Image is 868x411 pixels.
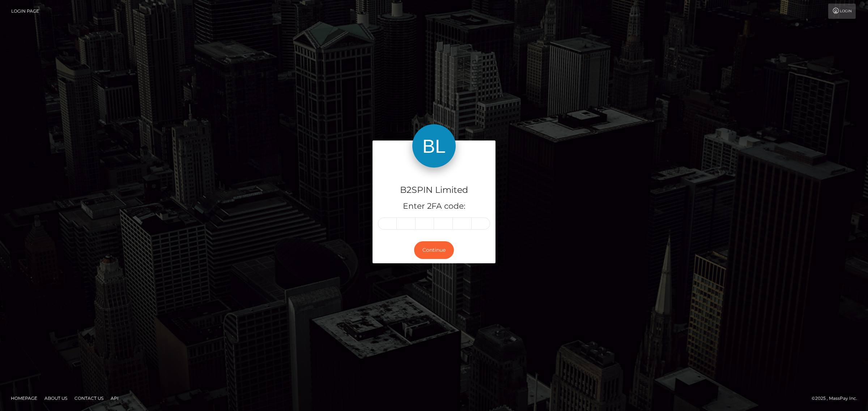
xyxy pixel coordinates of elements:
h5: Enter 2FA code: [378,201,490,212]
button: Continue [414,241,454,259]
a: Contact Us [72,393,106,404]
div: © 2025 , MassPay Inc. [812,394,863,402]
a: Homepage [8,393,40,404]
a: Login Page [11,4,39,19]
h4: B2SPIN Limited [378,184,490,196]
a: Login [828,4,856,19]
a: API [108,393,122,404]
a: About Us [42,393,70,404]
img: B2SPIN Limited [412,124,456,168]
